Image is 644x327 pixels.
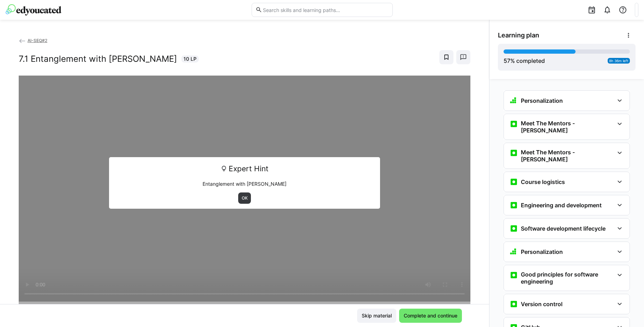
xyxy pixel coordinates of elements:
[521,301,562,308] h3: Version control
[183,55,197,63] span: 10 LP
[229,162,269,176] span: Expert Hint
[521,97,563,104] h3: Personalization
[399,309,462,323] button: Complete and continue
[609,59,628,63] span: 8h 36m left
[504,57,545,65] div: % completed
[28,38,47,43] span: AI-SEQ#2
[19,38,47,43] a: AI-SEQ#2
[238,192,251,204] button: OK
[521,120,614,134] h3: Meet The Mentors - [PERSON_NAME]
[521,178,565,185] h3: Course logistics
[498,31,539,39] span: Learning plan
[241,195,248,201] span: OK
[521,149,614,163] h3: Meet The Mentors - [PERSON_NAME]
[521,248,563,255] h3: Personalization
[504,57,510,64] span: 57
[521,225,606,232] h3: Software development lifecycle
[521,271,614,285] h3: Good principles for software engineering
[262,7,389,13] input: Search skills and learning paths…
[521,202,602,209] h3: Engineering and development
[19,54,177,64] h2: 7.1 Entanglement with [PERSON_NAME]
[357,309,396,323] button: Skip material
[114,180,375,188] p: Entanglement with [PERSON_NAME]
[403,312,458,319] span: Complete and continue
[361,312,393,319] span: Skip material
